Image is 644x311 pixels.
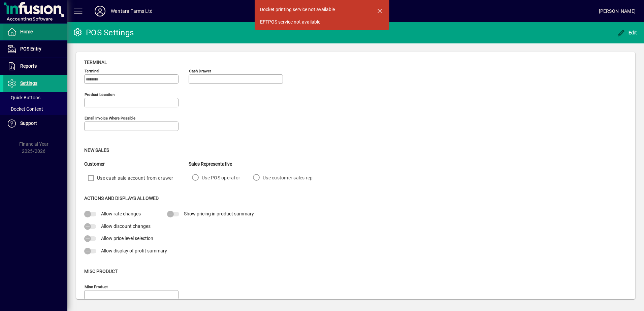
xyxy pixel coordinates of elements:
[3,92,67,103] a: Quick Buttons
[84,269,118,274] span: Misc Product
[85,284,108,289] mat-label: Misc Product
[101,223,151,229] span: Allow discount changes
[3,103,67,115] a: Docket Content
[101,211,141,216] span: Allow rate changes
[7,95,40,100] span: Quick Buttons
[85,69,99,73] mat-label: Terminal
[84,161,189,168] div: Customer
[7,106,43,112] span: Docket Content
[20,29,33,34] span: Home
[101,236,153,241] span: Allow price level selection
[617,30,637,35] span: Edit
[20,120,37,126] span: Support
[84,60,107,65] span: Terminal
[260,19,320,26] div: EFTPOS service not available
[3,41,67,58] a: POS Entry
[84,147,109,153] span: New Sales
[72,27,134,38] div: POS Settings
[189,69,211,73] mat-label: Cash Drawer
[101,248,167,253] span: Allow display of profit summary
[85,116,135,120] mat-label: Email Invoice where possible
[3,58,67,75] a: Reports
[3,115,67,132] a: Support
[3,24,67,40] a: Home
[84,196,159,201] span: Actions and Displays Allowed
[111,6,153,16] div: Wantara Farms Ltd
[89,5,111,17] button: Profile
[20,63,37,69] span: Reports
[599,6,636,16] div: [PERSON_NAME]
[20,46,41,51] span: POS Entry
[20,80,37,86] span: Settings
[615,27,639,39] button: Edit
[85,92,115,97] mat-label: Product location
[153,6,599,16] span: [DATE] 11:22
[189,161,322,168] div: Sales Representative
[184,211,254,216] span: Show pricing in product summary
